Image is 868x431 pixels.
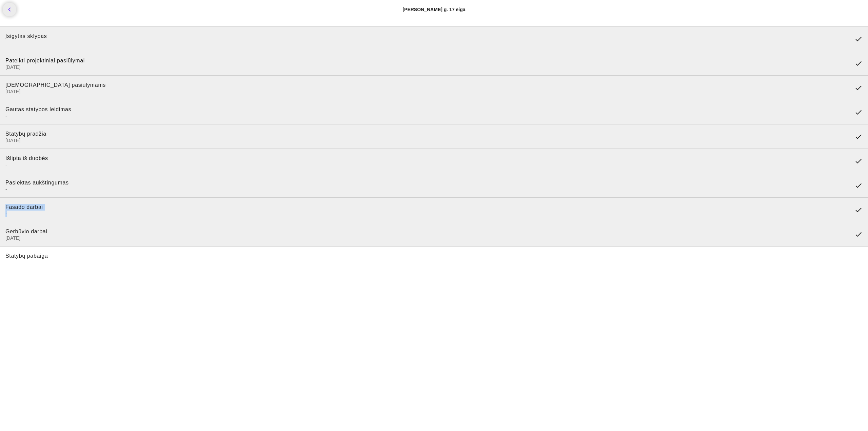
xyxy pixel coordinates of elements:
[5,186,849,192] span: -
[5,180,69,185] span: Pasiektas aukštingumas
[5,113,849,119] span: -
[5,5,14,14] i: chevron_left
[5,204,43,210] span: Fasado darbai
[854,230,863,238] i: done
[5,106,71,112] span: Gautas statybos leidimas
[854,181,863,190] i: done
[5,235,849,241] span: [DATE]
[5,64,849,70] span: [DATE]
[854,206,863,214] i: done
[5,82,106,88] span: [DEMOGRAPHIC_DATA] pasiūlymams
[5,229,47,234] span: Gerbūvio darbai
[854,35,863,43] i: done
[3,3,16,16] a: chevron_left
[854,133,863,141] i: done
[854,157,863,165] i: done
[854,59,863,67] i: done
[854,84,863,92] i: done
[402,6,465,13] div: [PERSON_NAME] g. 17 eiga
[5,131,46,137] span: Statybų pradžia
[5,89,849,95] span: [DATE]
[5,253,48,259] span: Statybų pabaiga
[5,211,849,217] span: -
[5,58,85,63] span: Pateikti projektiniai pasiūlymai
[5,137,849,143] span: [DATE]
[5,155,48,161] span: Išlipta iš duobės
[854,108,863,116] i: done
[5,162,849,168] span: -
[5,33,47,39] span: Įsigytas sklypas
